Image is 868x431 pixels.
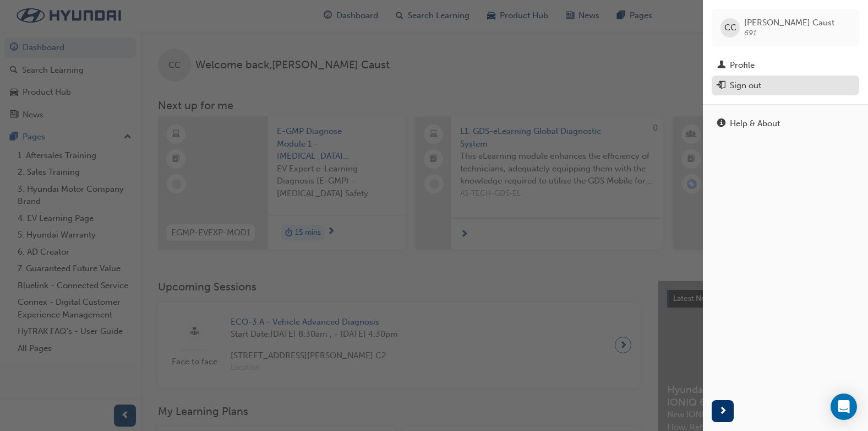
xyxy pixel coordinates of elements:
div: Open Intercom Messenger [831,394,857,420]
span: exit-icon [717,81,725,91]
span: info-icon [717,119,725,129]
span: man-icon [717,61,725,71]
span: 691 [744,28,756,37]
span: [PERSON_NAME] Caust [744,18,834,28]
div: Help & About [730,117,780,130]
a: Profile [712,55,859,76]
div: Sign out [730,79,761,92]
div: Profile [730,59,755,72]
span: CC [724,21,736,34]
button: Sign out [712,76,859,96]
span: next-icon [719,405,727,418]
a: Help & About [712,114,859,134]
